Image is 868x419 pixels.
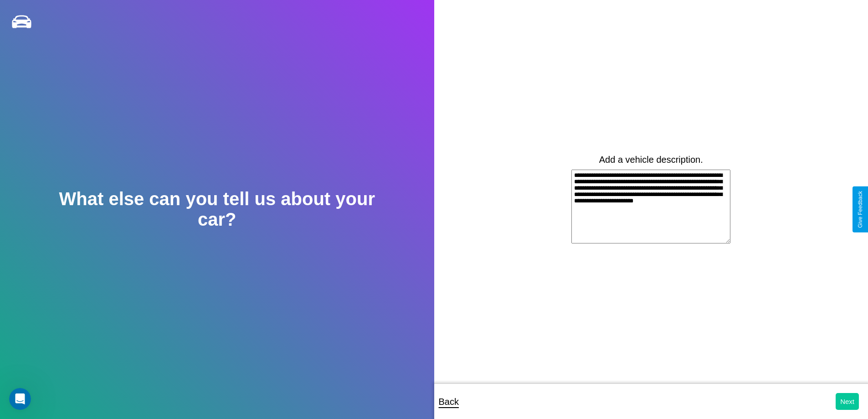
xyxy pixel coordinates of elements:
[43,189,390,230] h2: What else can you tell us about your car?
[857,191,863,228] div: Give Feedback
[836,393,859,410] button: Next
[439,393,459,410] p: Back
[599,155,703,165] label: Add a vehicle description.
[9,388,31,410] iframe: Intercom live chat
